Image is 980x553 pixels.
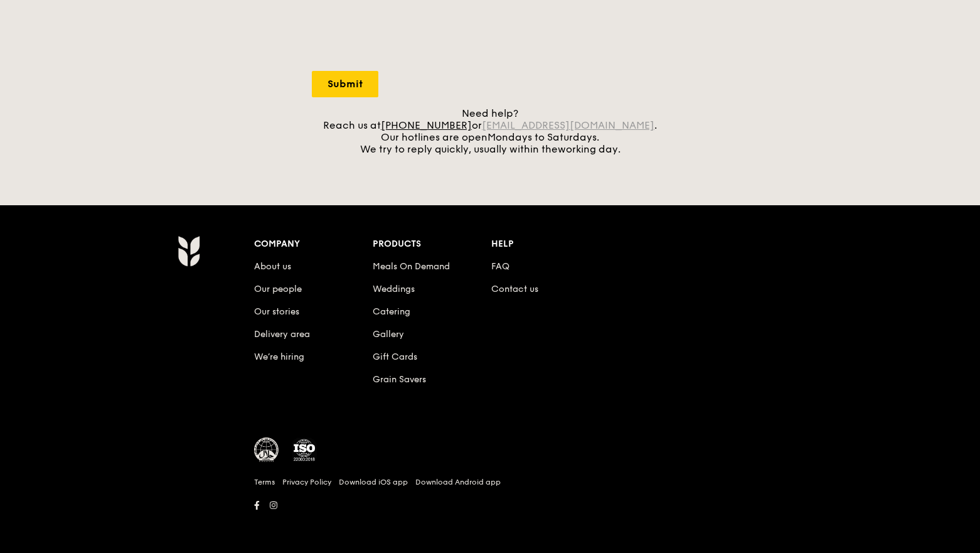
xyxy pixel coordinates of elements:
[373,284,415,294] a: Weddings
[254,352,304,362] a: We’re hiring
[312,107,668,155] div: Need help? Reach us at or . Our hotlines are open We try to reply quickly, usually within the
[254,329,310,340] a: Delivery area
[373,306,410,317] a: Catering
[292,438,317,463] img: ISO Certified
[491,284,538,294] a: Contact us
[254,284,302,294] a: Our people
[373,352,417,362] a: Gift Cards
[254,477,275,487] a: Terms
[254,261,291,272] a: About us
[487,131,599,143] span: Mondays to Saturdays.
[178,235,200,267] img: Grain
[415,477,501,487] a: Download Android app
[482,119,654,131] a: [EMAIL_ADDRESS][DOMAIN_NAME]
[373,329,404,340] a: Gallery
[254,306,299,317] a: Our stories
[254,438,279,463] img: MUIS Halal Certified
[558,143,620,155] span: working day.
[254,235,373,253] div: Company
[312,12,503,61] iframe: reCAPTCHA
[491,235,610,253] div: Help
[381,119,472,131] a: [PHONE_NUMBER]
[312,71,378,97] input: Submit
[491,261,509,272] a: FAQ
[373,261,450,272] a: Meals On Demand
[373,235,491,253] div: Products
[373,374,426,385] a: Grain Savers
[282,477,331,487] a: Privacy Policy
[129,514,851,524] h6: Revision
[339,477,408,487] a: Download iOS app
